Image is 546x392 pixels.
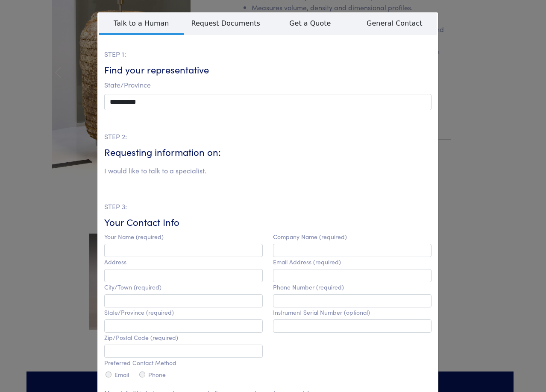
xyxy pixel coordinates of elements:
li: I would like to talk to a specialist. [104,165,206,176]
p: STEP 1: [104,49,432,60]
label: State/Province (required) [104,309,174,316]
label: City/Town (required) [104,284,161,291]
p: STEP 2: [104,131,432,142]
label: Company Name (required) [273,233,347,240]
span: General Contact [352,13,437,33]
h6: Requesting information on: [104,146,432,159]
label: Preferred Contact Method [104,359,176,366]
label: Address [104,258,126,266]
label: Zip/Postal Code (required) [104,334,178,341]
span: Talk to a Human [99,13,184,35]
label: Your Name (required) [104,233,164,240]
p: STEP 3: [104,201,432,212]
p: State/Province [104,79,432,91]
span: Request Documents [184,13,268,33]
label: Email Address (required) [273,258,341,266]
label: Phone Number (required) [273,284,344,291]
label: Email [114,371,129,378]
span: Get a Quote [268,13,352,33]
h6: Your Contact Info [104,216,432,229]
label: Instrument Serial Number (optional) [273,309,370,316]
h6: Find your representative [104,63,432,76]
label: Phone [148,371,166,378]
